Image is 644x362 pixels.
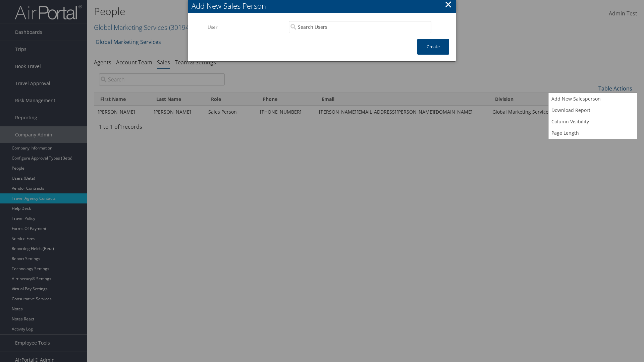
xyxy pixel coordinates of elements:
a: Page Length [549,127,637,139]
a: Add New Salesperson [549,93,637,105]
input: Search Users [289,21,431,33]
div: Add New Sales Person [192,1,456,11]
a: Download Report [549,105,637,116]
a: Column Visibility [549,116,637,127]
label: User [208,21,284,34]
button: Create [417,39,449,55]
